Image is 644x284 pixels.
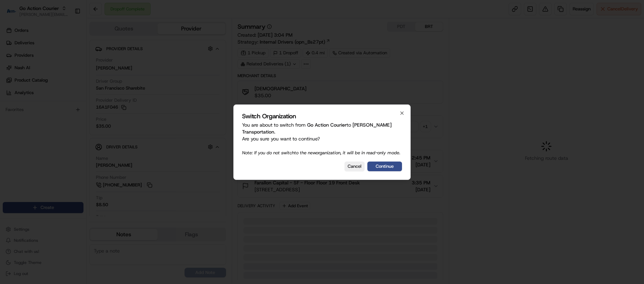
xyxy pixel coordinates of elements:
[367,162,402,171] button: Continue
[242,113,402,119] h2: Switch Organization
[307,122,347,128] span: Go Action Courier
[242,150,400,156] span: Note: If you do not switch to the new organization, it will be in read-only mode.
[345,162,365,171] button: Cancel
[242,121,402,156] p: You are about to switch from to . Are you sure you want to continue?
